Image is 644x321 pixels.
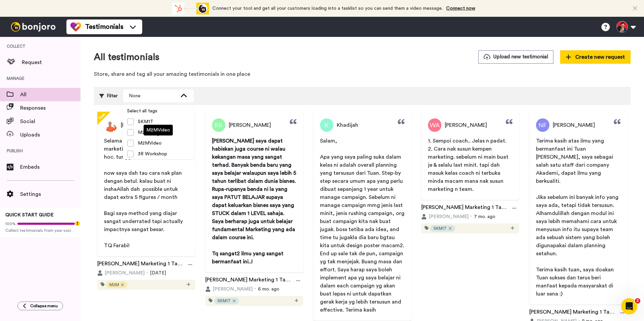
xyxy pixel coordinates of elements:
[205,286,303,292] div: 6 mo. ago
[320,138,337,144] span: Salam,
[478,50,553,63] button: Upload new testimonial
[635,298,640,304] span: 2
[320,154,406,313] span: Apa yang saya paling suka dalam kelas ni adalah overall planning yang tersusun dari Tuan. Step-by...
[433,226,447,231] span: SKM1T
[212,6,443,11] span: Connect your tool and get all your customers loading into a tasklist so you can send them a video...
[621,298,637,314] iframe: Intercom live chat
[70,21,81,32] img: tm-color.svg
[20,117,80,125] span: Social
[5,228,75,233] span: Collect testimonials from your socials
[320,118,333,132] img: Profile Picture
[134,151,171,157] span: 3R Workshop
[445,121,487,129] span: [PERSON_NAME]
[85,22,123,32] span: Testimonials
[20,104,80,112] span: Responses
[97,270,195,276] div: [DATE]
[20,190,80,198] span: Settings
[421,213,469,220] button: [PERSON_NAME]
[94,52,159,62] h1: All testimonials
[99,90,118,102] div: Filter
[212,251,285,264] span: Tq sangat2 ilmu yang sangat bermanfaat ini..!
[429,213,469,220] span: [PERSON_NAME]
[105,270,145,276] span: [PERSON_NAME]
[529,308,617,318] a: [PERSON_NAME] Marketing 1 Tahun
[5,213,54,217] span: QUICK START GUIDE
[104,118,117,132] img: Profile Picture
[205,276,293,286] a: [PERSON_NAME] Marketing 1 Tahun
[560,50,631,64] button: Create new request
[97,111,107,121] span: New
[217,298,231,304] span: SKM1T
[212,138,298,216] span: [PERSON_NAME] saya dapat habiskan juga course ni walau kekangan masa yang sangat terhad. Banyak b...
[30,303,58,309] span: Collapse menu
[94,70,631,78] p: Store, share and tag all your amazing testimonials in one place
[104,138,187,160] span: Selama ni memang semua marketing saya buat secara ad hoc. tunggu musim baru nak buat
[109,282,119,287] span: M2M
[536,138,614,184] span: Terima kasih atas ilmu yang bermanfaat ini Tuan [PERSON_NAME], saya sebagai salah satu staff dari...
[20,131,80,139] span: Uploads
[104,170,183,200] span: now saya dah tau cara nak plan dengan betul. kalau buat ni inshaAllah dah possible untuk dapat ex...
[104,211,184,232] span: Bagi saya method yang diajar sangat underrated tapi actually impactnya sangat besar.
[22,58,80,66] span: Request
[536,195,620,256] span: Jika sebelum ini banyak info yang saya ada, tetapi tidak tersusun. Alhamdulillah dengan modul ini...
[20,163,80,171] span: Embeds
[536,118,549,132] img: Profile Picture
[134,129,153,136] span: M2M
[20,91,80,99] span: All
[213,286,253,292] span: [PERSON_NAME]
[134,118,157,125] span: SKM1T
[144,125,173,136] div: M2MVideo
[212,118,225,132] img: Profile Picture
[121,121,163,129] span: [PERSON_NAME]
[212,219,297,240] span: Saya berharap juga untuk belajar fundamental Marketing yang ada dalam course ini.
[428,146,510,192] span: 2. Cara nak susun kempen marketing. sebelum ni main buat je & selalu last minit. tapi dah masuk k...
[553,121,595,129] span: [PERSON_NAME]
[129,93,177,99] div: None
[104,243,129,248] span: TQ Farabi!
[428,118,441,132] img: Profile Picture
[17,302,63,310] button: Collapse menu
[74,220,80,226] div: Tooltip anchor
[337,121,358,129] span: Khadijah
[421,203,509,213] a: [PERSON_NAME] Marketing 1 Tahun
[205,286,253,292] button: [PERSON_NAME]
[172,3,209,14] div: animation
[536,267,615,297] span: Terima kasih tuan, saya doakan Tuan sukses dan terus beri manfaat kepada masyarakat di luar sana :)
[421,213,519,220] div: 7 mo. ago
[428,138,506,144] span: 1. Sempoi coach.. Jelas n padat.
[446,6,475,11] a: Connect now
[229,121,271,129] span: [PERSON_NAME]
[123,108,161,114] span: Select all tags
[566,53,625,61] span: Create new request
[97,270,145,276] button: [PERSON_NAME]
[134,140,166,147] span: M2MVideo
[8,22,58,32] img: bj-logo-header-white.svg
[5,221,16,226] span: 100%
[97,260,185,270] a: [PERSON_NAME] Marketing 1 Tahun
